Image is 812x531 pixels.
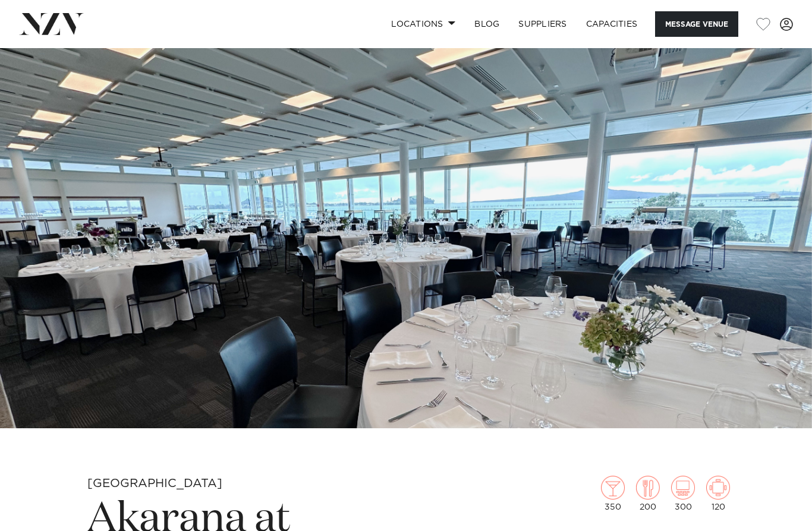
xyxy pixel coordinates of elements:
img: dining.png [636,476,660,500]
a: Locations [382,11,465,37]
div: 200 [636,476,660,511]
a: BLOG [465,11,509,37]
div: 120 [706,476,730,511]
button: Message Venue [655,11,738,37]
div: 300 [671,476,695,511]
img: cocktail.png [601,476,625,500]
a: SUPPLIERS [509,11,576,37]
a: Capacities [577,11,647,37]
img: meeting.png [706,476,730,500]
small: [GEOGRAPHIC_DATA] [87,478,222,489]
div: 350 [601,476,625,511]
img: nzv-logo.png [19,13,84,34]
img: theatre.png [671,476,695,500]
